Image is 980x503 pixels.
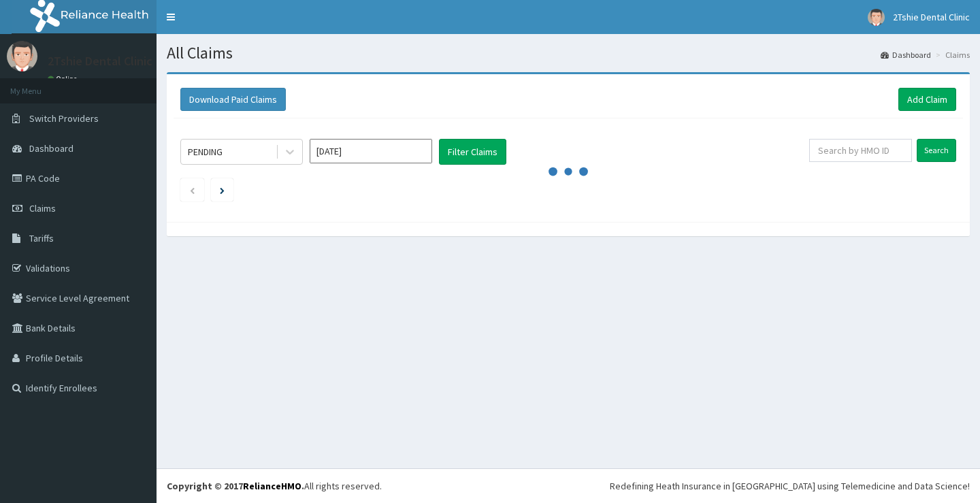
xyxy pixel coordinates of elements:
[881,49,931,61] a: Dashboard
[180,88,286,111] button: Download Paid Claims
[610,479,970,493] div: Redefining Heath Insurance in [GEOGRAPHIC_DATA] using Telemedicine and Data Science!
[7,41,37,71] img: User Image
[243,480,301,492] a: RelianceHMO
[189,184,195,196] a: Previous page
[898,88,956,111] a: Add Claim
[220,184,225,196] a: Next page
[932,49,970,61] li: Claims
[29,142,73,155] span: Dashboard
[29,202,56,214] span: Claims
[29,112,99,125] span: Switch Providers
[188,145,223,159] div: PENDING
[167,44,970,62] h1: All Claims
[48,55,152,67] p: 2Tshie Dental Clinic
[439,139,506,165] button: Filter Claims
[29,232,54,244] span: Tariffs
[917,139,956,162] input: Search
[167,480,304,492] strong: Copyright © 2017 .
[548,151,589,192] svg: audio-loading
[310,139,432,163] input: Select Month and Year
[809,139,912,162] input: Search by HMO ID
[48,74,80,84] a: Online
[157,468,980,503] footer: All rights reserved.
[868,9,885,26] img: User Image
[893,11,970,23] span: 2Tshie Dental Clinic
